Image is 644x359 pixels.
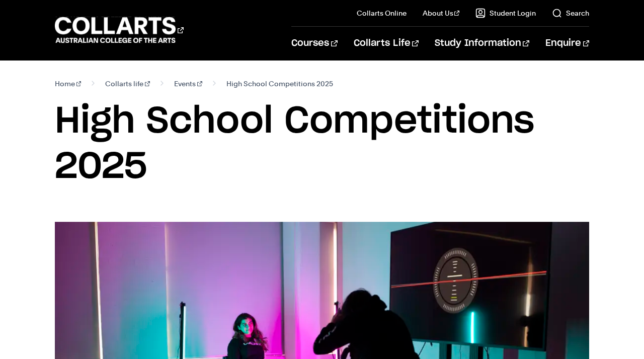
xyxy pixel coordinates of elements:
[354,27,419,60] a: Collarts Life
[435,27,529,60] a: Study Information
[55,16,184,44] div: Go to homepage
[226,77,333,91] span: High School Competitions 2025
[545,27,589,60] a: Enquire
[423,8,460,18] a: About Us
[174,77,202,91] a: Events
[357,8,407,18] a: Collarts Online
[105,77,150,91] a: Collarts life
[475,8,536,18] a: Student Login
[291,27,337,60] a: Courses
[55,77,82,91] a: Home
[552,8,589,18] a: Search
[55,99,589,190] h1: High School Competitions 2025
